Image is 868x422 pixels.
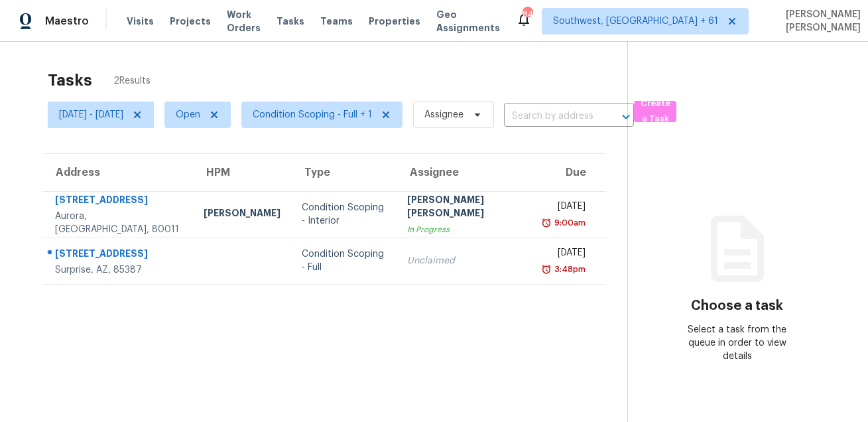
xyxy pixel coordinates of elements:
span: Maestro [45,15,89,28]
span: Work Orders [227,8,261,35]
span: Condition Scoping - Full + 1 [253,108,372,121]
th: Type [291,154,397,191]
input: Search by address [504,106,597,127]
span: Geo Assignments [436,8,500,35]
div: [PERSON_NAME] [PERSON_NAME] [407,193,525,223]
div: [DATE] [546,200,586,216]
div: Condition Scoping - Full [302,247,386,274]
button: Create a Task [634,101,676,122]
th: Due [536,154,606,191]
span: Visits [127,15,154,28]
span: [PERSON_NAME] [PERSON_NAME] [780,8,861,35]
div: Select a task from the queue in order to view details [682,323,792,363]
div: In Progress [407,223,525,236]
span: 2 Results [113,74,151,88]
img: Overdue Alarm Icon [541,216,552,230]
button: Open [617,107,635,126]
span: Southwest, [GEOGRAPHIC_DATA] + 61 [553,15,718,28]
img: Overdue Alarm Icon [541,263,552,276]
span: Open [176,108,200,121]
span: Assignee [424,108,464,121]
div: Surprise, AZ, 85387 [55,263,182,277]
span: Properties [369,15,420,28]
div: Aurora, [GEOGRAPHIC_DATA], 80011 [55,210,182,236]
span: Teams [320,15,353,28]
span: Tasks [277,17,304,26]
h3: Choose a task [691,299,783,313]
div: 848 [523,8,532,21]
div: [DATE] [546,246,586,263]
span: [DATE] - [DATE] [59,108,123,121]
div: 3:48pm [552,263,586,276]
th: HPM [193,154,291,191]
span: Create a Task [641,96,670,127]
div: Condition Scoping - Interior [302,201,386,228]
div: [STREET_ADDRESS] [55,193,182,210]
h2: Tasks [48,74,92,87]
div: 9:00am [552,216,586,230]
span: Projects [170,15,211,28]
div: [STREET_ADDRESS] [55,247,182,263]
th: Assignee [397,154,535,191]
th: Address [42,154,193,191]
div: [PERSON_NAME] [204,206,280,223]
div: Unclaimed [407,254,525,267]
